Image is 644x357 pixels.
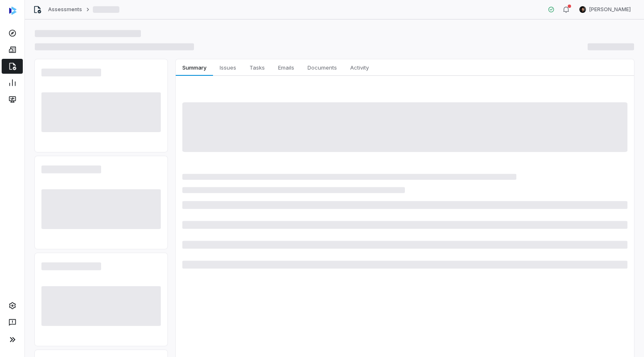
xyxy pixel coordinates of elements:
[179,62,209,73] span: Summary
[304,62,340,73] span: Documents
[246,62,268,73] span: Tasks
[579,6,586,13] img: Clarence Chio avatar
[589,6,631,13] span: [PERSON_NAME]
[275,62,298,73] span: Emails
[216,62,240,73] span: Issues
[574,3,636,16] button: Clarence Chio avatar[PERSON_NAME]
[347,62,372,73] span: Activity
[48,6,82,13] a: Assessments
[9,7,17,15] img: svg%3e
